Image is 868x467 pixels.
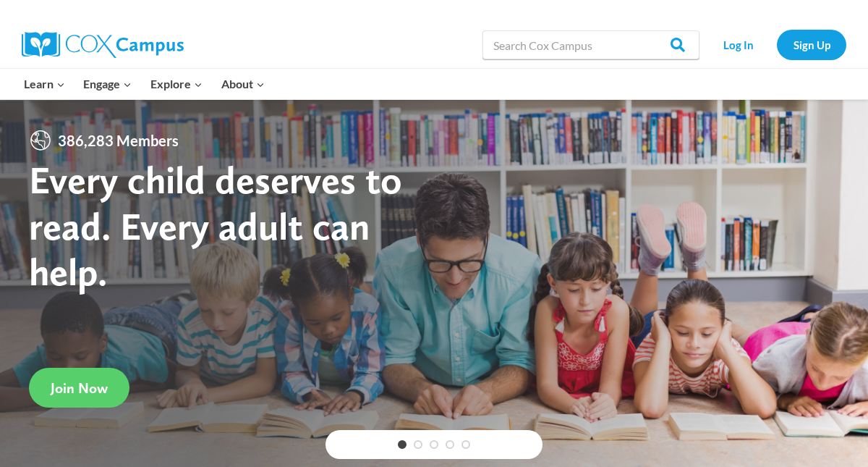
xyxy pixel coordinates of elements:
[430,440,438,449] a: 3
[24,75,65,93] span: Learn
[22,32,184,58] img: Cox Campus
[446,440,454,449] a: 4
[51,379,108,397] span: Join Now
[398,440,407,449] a: 1
[414,440,422,449] a: 2
[29,368,129,408] a: Join Now
[14,69,273,99] nav: Primary Navigation
[29,156,402,295] strong: Every child deserves to read. Every adult can help.
[461,440,470,449] a: 5
[221,75,265,93] span: About
[707,30,770,59] a: Log In
[150,75,203,93] span: Explore
[707,30,846,59] nav: Secondary Navigation
[777,30,846,59] a: Sign Up
[83,75,132,93] span: Engage
[52,129,184,152] span: 386,283 Members
[482,30,699,59] input: Search Cox Campus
